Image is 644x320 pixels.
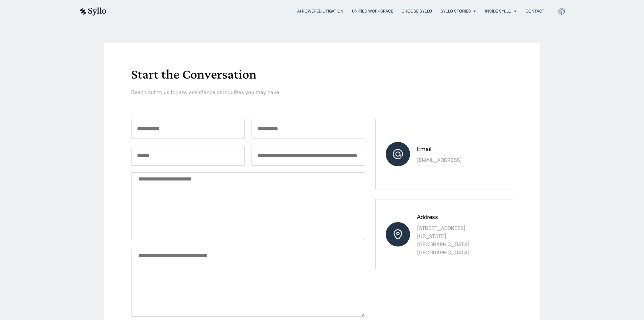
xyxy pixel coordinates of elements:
p: [EMAIL_ADDRESS] [417,156,492,164]
div: Menu Toggle [120,8,544,15]
span: Email [417,145,431,153]
p: Reach out to us for any assistance or inquiries you may have. [131,88,377,96]
a: Syllo Stories [440,8,471,14]
p: [STREET_ADDRESS] [US_STATE][GEOGRAPHIC_DATA] [GEOGRAPHIC_DATA] [417,224,492,257]
h1: Start the Conversation [131,67,513,81]
nav: Menu [120,8,544,15]
a: Choose Syllo [402,8,432,14]
span: Address [417,213,438,221]
a: Unified Workspace [352,8,393,14]
img: syllo [79,7,106,16]
a: Inside Syllo [485,8,511,14]
a: AI Powered Litigation [297,8,343,14]
a: Contact [526,8,544,14]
